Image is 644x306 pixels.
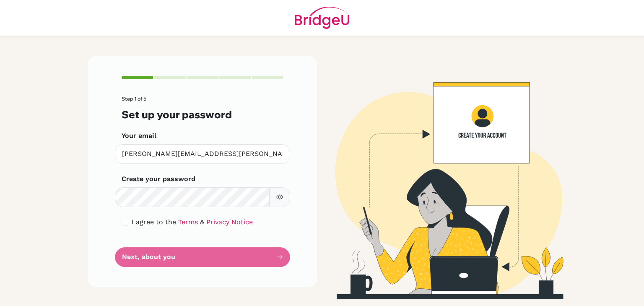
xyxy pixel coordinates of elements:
span: & [200,218,204,226]
span: I agree to the [132,218,176,226]
h3: Set up your password [122,109,283,121]
input: Insert your email* [115,144,290,164]
label: Create your password [122,174,195,184]
a: Privacy Notice [206,218,253,226]
label: Your email [122,131,156,141]
a: Terms [178,218,198,226]
span: Step 1 of 5 [122,96,146,102]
